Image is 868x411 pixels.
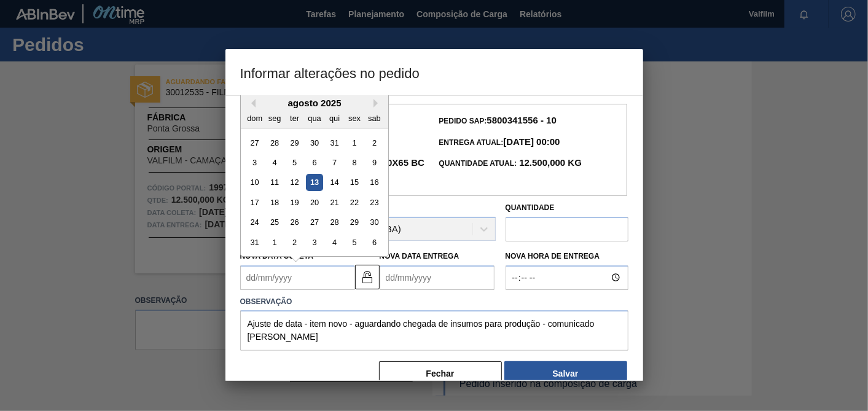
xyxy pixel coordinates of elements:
div: Choose terça-feira, 5 de agosto de 2025 [286,154,302,171]
label: Nova Data Coleta [240,252,314,260]
div: qui [326,109,342,126]
div: Choose sexta-feira, 29 de agosto de 2025 [346,214,362,230]
div: Choose quarta-feira, 20 de agosto de 2025 [306,194,323,211]
div: Choose quarta-feira, 6 de agosto de 2025 [306,154,323,171]
div: Choose segunda-feira, 11 de agosto de 2025 [266,174,283,190]
span: Pedido SAP: [439,117,557,125]
div: Choose sábado, 9 de agosto de 2025 [366,154,382,171]
div: Choose quarta-feira, 27 de agosto de 2025 [306,214,323,230]
div: Choose terça-feira, 12 de agosto de 2025 [286,174,302,190]
div: Choose sábado, 6 de setembro de 2025 [366,234,382,251]
div: seg [266,109,283,126]
div: Choose terça-feira, 26 de agosto de 2025 [286,214,302,230]
div: Choose sexta-feira, 15 de agosto de 2025 [346,174,362,190]
input: dd/mm/yyyy [380,265,495,290]
div: dom [246,109,263,126]
div: ter [286,109,302,126]
div: Choose quinta-feira, 7 de agosto de 2025 [326,154,342,171]
div: month 2025-08 [244,132,384,252]
button: Previous Month [247,99,256,108]
button: Next Month [373,99,382,108]
span: Material: [246,159,424,186]
div: Choose domingo, 10 de agosto de 2025 [246,174,263,190]
span: Entrega Atual: [439,138,560,147]
div: Choose terça-feira, 29 de julho de 2025 [286,134,302,151]
strong: 12.500,000 KG [517,157,582,168]
div: Choose terça-feira, 2 de setembro de 2025 [286,234,302,251]
div: Choose quinta-feira, 21 de agosto de 2025 [326,194,342,211]
div: Choose sábado, 2 de agosto de 2025 [366,134,382,151]
div: qua [306,109,323,126]
button: unlocked [355,265,380,289]
div: Choose domingo, 24 de agosto de 2025 [246,214,263,230]
button: Fechar [379,361,502,386]
div: Choose segunda-feira, 25 de agosto de 2025 [266,214,283,230]
strong: 5800341556 - 10 [487,115,557,125]
img: unlocked [360,270,375,284]
label: Nova Hora de Entrega [506,248,628,265]
button: Salvar [504,361,627,386]
div: Choose quinta-feira, 31 de julho de 2025 [326,134,342,151]
h3: Informar alterações no pedido [225,49,643,96]
div: Choose sexta-feira, 5 de setembro de 2025 [346,234,362,251]
div: Choose quarta-feira, 13 de agosto de 2025 [306,174,323,190]
div: Choose segunda-feira, 4 de agosto de 2025 [266,154,283,171]
div: Choose quinta-feira, 14 de agosto de 2025 [326,174,342,190]
div: Choose sexta-feira, 8 de agosto de 2025 [346,154,362,171]
div: Choose sexta-feira, 1 de agosto de 2025 [346,134,362,151]
div: Choose domingo, 17 de agosto de 2025 [246,194,263,211]
label: Quantidade [506,203,555,212]
strong: [DATE] 00:00 [503,136,560,147]
div: Choose domingo, 27 de julho de 2025 [246,134,263,151]
div: agosto 2025 [241,98,388,108]
div: Choose domingo, 3 de agosto de 2025 [246,154,263,171]
textarea: Ajuste de data - item novo - aguardando chegada de insumos para produção - comunicado [PERSON_NAME] [240,310,628,351]
div: Choose segunda-feira, 1 de setembro de 2025 [266,234,283,251]
div: Choose segunda-feira, 28 de julho de 2025 [266,134,283,151]
div: Choose sábado, 30 de agosto de 2025 [366,214,382,230]
div: Choose sábado, 16 de agosto de 2025 [366,174,382,190]
div: Choose quarta-feira, 3 de setembro de 2025 [306,234,323,251]
div: Choose quarta-feira, 30 de julho de 2025 [306,134,323,151]
strong: 30012535 - FILME C. 770X65 BC 350ML C12 429 [246,157,424,186]
div: Choose sábado, 23 de agosto de 2025 [366,194,382,211]
div: sab [366,109,382,126]
div: Choose quinta-feira, 28 de agosto de 2025 [326,214,342,230]
div: Choose sexta-feira, 22 de agosto de 2025 [346,194,362,211]
div: Choose terça-feira, 19 de agosto de 2025 [286,194,302,211]
div: Choose domingo, 31 de agosto de 2025 [246,234,263,251]
input: dd/mm/yyyy [240,265,355,290]
div: Choose segunda-feira, 18 de agosto de 2025 [266,194,283,211]
div: sex [346,109,362,126]
span: Quantidade Atual: [439,159,582,168]
label: Nova Data Entrega [380,252,459,260]
label: Observação [240,293,628,311]
div: Choose quinta-feira, 4 de setembro de 2025 [326,234,342,251]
